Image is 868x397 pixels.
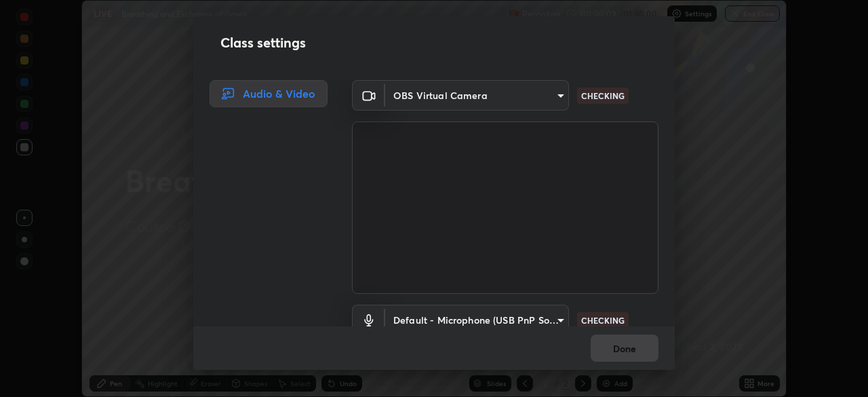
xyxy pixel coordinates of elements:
div: OBS Virtual Camera [385,80,569,111]
p: CHECKING [581,314,625,326]
div: OBS Virtual Camera [385,305,569,335]
div: Audio & Video [210,80,328,107]
h2: Class settings [220,33,306,53]
p: CHECKING [581,90,625,102]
